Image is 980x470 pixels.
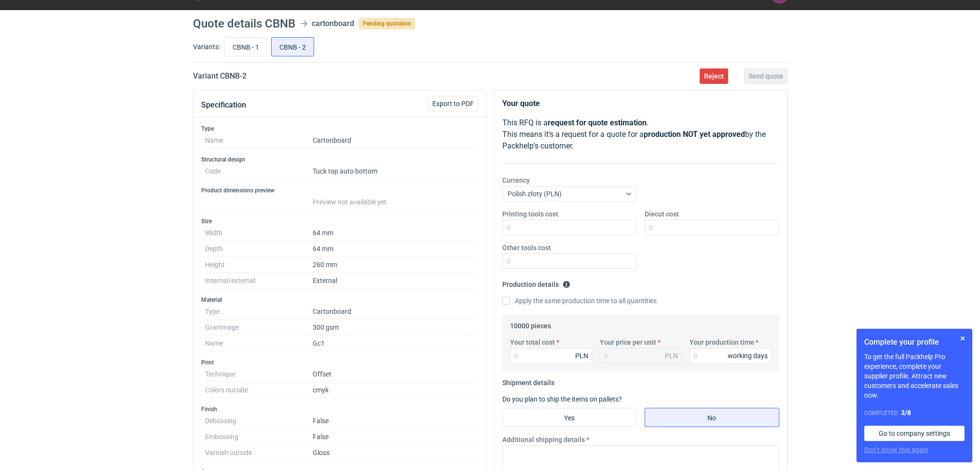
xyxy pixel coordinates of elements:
[313,241,474,257] dd: 64 mm
[864,426,965,441] a: Go to company settings
[313,366,474,382] dd: Offset
[313,225,474,241] dd: 64 mm
[428,96,478,111] button: Export to PDF
[313,273,474,289] dd: External
[700,68,728,84] button: Reject
[548,118,647,127] strong: request for quote estimation
[201,156,478,163] h3: Structural design
[645,220,779,235] input: 0
[313,163,474,179] dd: Tuck top auto bottom
[201,187,478,194] h3: Product dimensions preview
[313,336,474,351] dd: Gc1
[502,175,530,185] label: Currency
[359,18,415,29] span: Pending quotation
[502,117,779,152] p: This RFQ is a . This means it's a request for a quote for a by the Packhelp's customer.
[728,351,768,361] div: working days
[205,273,313,289] dt: Internal/external
[313,133,474,148] dd: Cartonboard
[600,337,656,347] label: Your price per unit
[201,94,246,117] button: Specification
[313,304,474,320] dd: Cartonboard
[864,336,965,348] h1: Complete your profile
[502,220,637,235] input: 0
[432,100,474,107] span: Export to PDF
[502,375,554,387] legend: Shipment details
[645,408,779,427] label: No
[502,296,657,306] label: Apply the same production time to all quantities
[193,42,220,52] label: Variants:
[205,429,313,445] dt: Embossing
[690,337,754,347] label: Your production time
[205,225,313,241] dt: Width
[502,277,570,288] legend: Production details
[312,18,354,29] div: cartonboard
[644,130,745,139] strong: production NOT yet approved
[205,320,313,336] dt: Grammage
[502,395,622,403] label: Do you plan to ship the items on pallets?
[313,445,474,461] dd: Gloss
[313,320,474,336] dd: 300 gsm
[901,409,911,416] strong: 3 / 8
[748,73,783,80] span: Send quote
[205,257,313,273] dt: Height
[224,37,267,56] label: CBNB - 1
[201,125,478,133] h3: Type
[690,348,772,363] input: 0
[201,217,478,225] h3: Size
[864,408,965,418] div: Completed:
[313,413,474,429] dd: False
[205,304,313,320] dt: Type
[502,435,585,444] label: Additional shipping details
[205,241,313,257] dt: Depth
[508,190,562,198] span: Polish złoty (PLN)
[193,70,247,82] h2: Variant CBNB - 2
[864,352,965,400] p: To get the full Packhelp Pro experience, complete your supplier profile. Attract new customers an...
[502,99,540,108] strong: Your quote
[665,351,678,361] div: PLN
[313,382,474,398] dd: cmyk
[645,209,679,219] label: Diecut cost
[201,359,478,366] h3: Print
[957,333,968,344] button: Skip for now
[205,445,313,461] dt: Varnish outside
[313,429,474,445] dd: False
[502,243,551,253] label: Other tools cost
[201,296,478,304] h3: Material
[575,351,588,361] div: PLN
[271,37,314,56] label: CBNB - 2
[201,405,478,413] h3: Finish
[502,408,637,427] label: Yes
[502,254,637,269] input: 0
[704,73,724,80] span: Reject
[205,336,313,351] dt: Name
[502,209,558,219] label: Printing tools cost
[313,198,388,206] span: Preview not available yet.
[205,382,313,398] dt: Colors outside
[510,348,592,363] input: 0
[864,445,928,455] button: Don’t show this again
[205,366,313,382] dt: Technique
[744,68,787,84] button: Send quote
[193,18,295,29] h1: Quote details CBNB
[510,337,555,347] label: Your total cost
[205,133,313,148] dt: Name
[205,163,313,179] dt: Code
[205,413,313,429] dt: Debossing
[313,257,474,273] dd: 260 mm
[510,318,551,330] legend: 10000 pieces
